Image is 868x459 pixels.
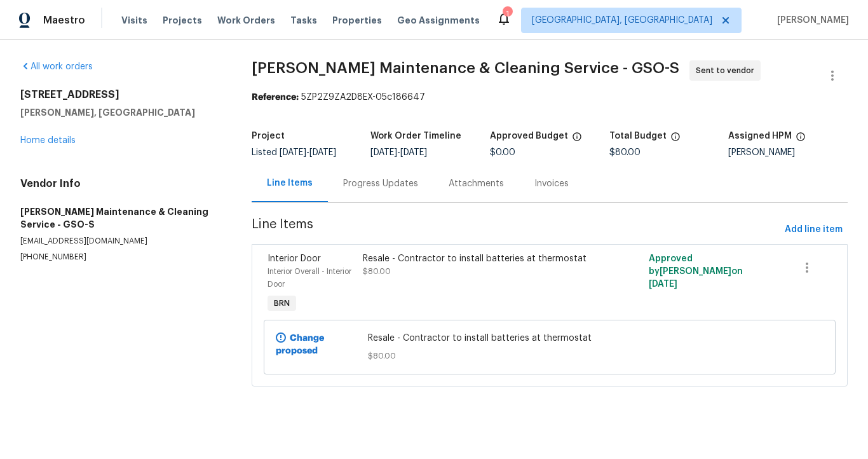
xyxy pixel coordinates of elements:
[449,177,504,190] div: Attachments
[363,252,593,265] div: Resale - Contractor to install batteries at thermostat
[268,254,321,263] span: Interior Door
[20,177,221,190] h4: Vendor Info
[252,218,780,242] span: Line Items
[20,136,76,145] a: Home details
[796,132,806,148] span: The hpm assigned to this work order.
[609,132,667,140] h5: Total Budget
[276,334,324,355] b: Change proposed
[343,177,418,190] div: Progress Updates
[217,14,275,27] span: Work Orders
[20,252,221,263] p: [PHONE_NUMBER]
[370,132,461,140] h5: Work Order Timeline
[397,14,480,27] span: Geo Assignments
[252,132,285,140] h5: Project
[490,132,568,140] h5: Approved Budget
[252,93,299,102] b: Reference:
[370,148,427,157] span: -
[290,16,317,25] span: Tasks
[363,268,391,275] span: $80.00
[252,148,336,157] span: Listed
[534,177,569,190] div: Invoices
[670,132,681,148] span: The total cost of line items that have been proposed by Opendoor. This sum includes line items th...
[309,148,336,157] span: [DATE]
[20,236,221,247] p: [EMAIL_ADDRESS][DOMAIN_NAME]
[267,177,313,189] div: Line Items
[20,62,93,71] a: All work orders
[772,14,849,27] span: [PERSON_NAME]
[280,148,306,157] span: [DATE]
[785,222,843,238] span: Add line item
[121,14,147,27] span: Visits
[332,14,382,27] span: Properties
[728,148,848,157] div: [PERSON_NAME]
[532,14,712,27] span: [GEOGRAPHIC_DATA], [GEOGRAPHIC_DATA]
[728,132,792,140] h5: Assigned HPM
[780,218,848,242] button: Add line item
[163,14,202,27] span: Projects
[252,91,848,104] div: 5ZP2Z9ZA2D8EX-05c186647
[370,148,397,157] span: [DATE]
[649,280,677,289] span: [DATE]
[20,88,221,101] h2: [STREET_ADDRESS]
[280,148,336,157] span: -
[696,64,759,77] span: Sent to vendor
[368,350,731,362] span: $80.00
[503,8,512,20] div: 1
[490,148,515,157] span: $0.00
[400,148,427,157] span: [DATE]
[609,148,641,157] span: $80.00
[43,14,85,27] span: Maestro
[20,205,221,231] h5: [PERSON_NAME] Maintenance & Cleaning Service - GSO-S
[572,132,582,148] span: The total cost of line items that have been approved by both Opendoor and the Trade Partner. This...
[368,332,731,345] span: Resale - Contractor to install batteries at thermostat
[649,254,743,289] span: Approved by [PERSON_NAME] on
[269,297,295,310] span: BRN
[268,268,351,288] span: Interior Overall - Interior Door
[252,60,679,76] span: [PERSON_NAME] Maintenance & Cleaning Service - GSO-S
[20,106,221,119] h5: [PERSON_NAME], [GEOGRAPHIC_DATA]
